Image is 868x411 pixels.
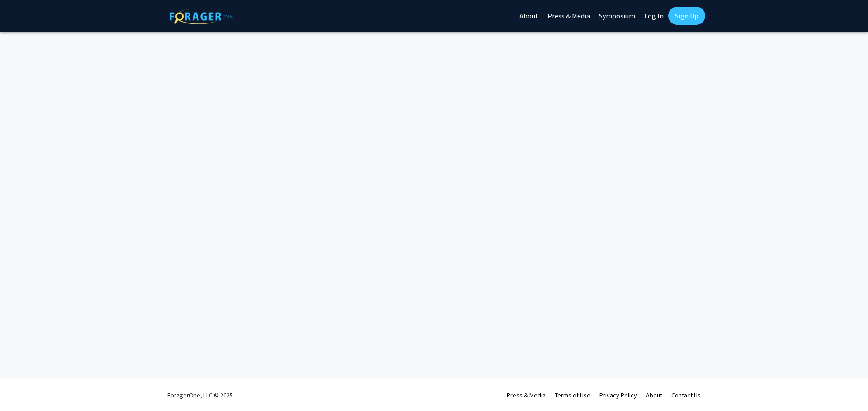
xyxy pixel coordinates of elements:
a: Terms of Use [555,391,590,399]
a: Privacy Policy [599,391,637,399]
a: Press & Media [507,391,546,399]
a: About [646,391,662,399]
a: Contact Us [671,391,701,399]
img: ForagerOne Logo [170,9,233,24]
div: ForagerOne, LLC © 2025 [167,379,233,411]
a: Sign Up [668,7,705,25]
